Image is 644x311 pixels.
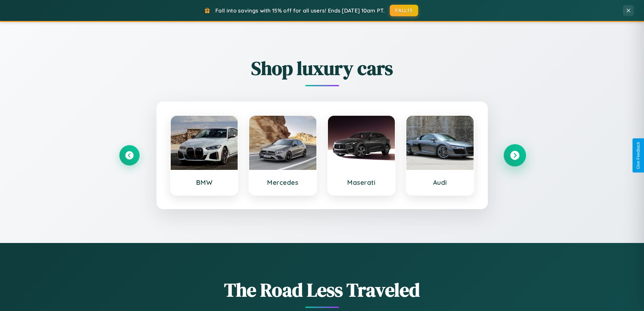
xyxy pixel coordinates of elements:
h3: Mercedes [256,178,310,186]
h2: Shop luxury cars [119,55,525,81]
h1: The Road Less Traveled [119,277,525,303]
span: Fall into savings with 15% off for all users! Ends [DATE] 10am PT. [215,7,385,14]
h3: Maserati [335,178,388,186]
h3: Audi [413,178,467,186]
h3: BMW [177,178,231,186]
button: FALL15 [390,5,418,16]
div: Give Feedback [636,142,641,169]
